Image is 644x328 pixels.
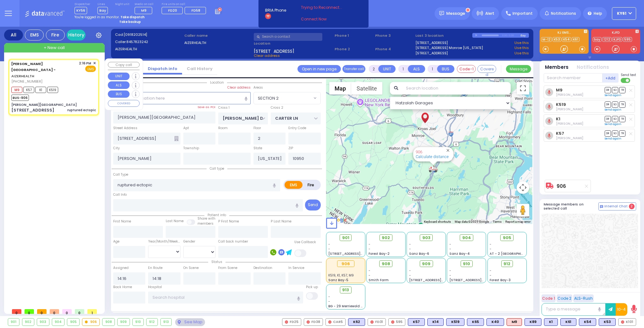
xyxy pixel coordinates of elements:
[612,7,636,20] button: KY61
[207,80,227,85] span: Location
[544,318,558,326] div: BLS
[369,278,389,282] span: Smith Farm
[113,92,251,104] input: Search location here
[485,11,494,16] span: Alert
[446,318,464,326] div: K519
[506,65,531,73] button: Message
[148,239,180,244] div: Year/Month/Week/Day
[605,116,611,122] span: DR
[422,261,430,267] span: 909
[629,204,635,209] span: 2
[621,73,636,77] span: Send text
[184,33,252,38] label: Caller name
[46,30,65,41] div: Fire
[477,65,496,73] button: Covered
[342,287,349,293] span: 913
[449,268,451,273] span: -
[75,15,119,19] span: You're logged in as monitor.
[304,318,323,326] div: FD38
[556,102,566,107] a: K519
[120,15,145,19] strong: Take dispatch
[113,265,129,271] label: Assigned
[126,39,148,44] span: 8457823242
[8,319,19,325] div: 901
[265,8,286,13] span: BRIA Phone
[591,31,640,36] label: KJFD
[328,216,348,224] a: Open this area in Google Maps (opens a new window)
[183,126,189,131] label: Apt
[161,319,172,325] div: 913
[579,318,596,326] div: K54
[556,117,560,121] a: K1
[415,33,472,38] label: Last 3 location
[541,37,552,42] a: M-12
[612,130,618,136] span: SO
[351,82,382,95] button: Show satellite imagery
[388,318,405,326] div: 595
[285,320,288,324] img: red-radio-icon.svg
[616,303,627,316] button: 10-4
[382,235,390,241] span: 902
[463,261,470,267] span: 910
[79,61,91,66] span: 2:16 PM
[517,204,529,216] button: Drag Pegman onto the map to open Street View
[67,30,86,41] a: History
[544,73,602,83] input: Search member
[227,85,251,90] label: Clear address
[422,235,430,241] span: 903
[557,294,572,302] button: Code 2
[11,87,22,93] span: M9
[605,130,611,136] span: DR
[599,318,616,326] div: BLS
[302,181,320,189] label: Fire
[183,265,199,271] label: On Scene
[271,219,291,224] label: P Last Name
[113,285,132,290] label: Back Home
[449,247,451,251] span: -
[182,66,217,72] a: Call History
[560,318,576,326] div: BLS
[174,136,179,141] span: Other building occupants
[67,319,79,325] div: 905
[118,319,130,325] div: 909
[605,122,621,126] a: Send again
[108,81,130,89] button: ALS
[605,108,621,112] a: Send again
[115,32,182,37] label: Cad:
[618,318,636,326] div: K101
[612,101,618,107] span: SO
[368,318,386,326] div: FD31
[375,33,414,38] span: Phone 3
[148,292,303,303] input: Search hospital
[525,318,541,326] div: K89
[113,146,120,151] label: City
[342,65,365,73] button: Transfer call
[135,3,154,6] label: Medic on call
[577,64,609,71] button: Notifications
[218,265,237,271] label: From Scene
[617,11,626,16] span: KY61
[605,87,611,93] span: DR
[25,309,34,314] span: 0
[551,11,576,16] span: Notifications
[108,90,130,98] button: BUS
[514,51,529,56] a: Use this
[369,251,390,256] span: Forest Bay-2
[285,181,303,189] label: EMS
[490,251,536,256] span: AT - 2 [GEOGRAPHIC_DATA]
[408,318,425,326] div: BLS
[490,242,491,247] span: -
[337,260,354,267] div: 906
[602,73,619,83] button: +Add
[147,319,158,325] div: 912
[562,37,571,42] a: K54
[85,66,96,72] span: EMS
[218,239,248,244] label: Call back number
[348,318,365,326] div: BLS
[541,294,556,302] button: Code 1
[44,45,65,51] span: + New call
[619,101,625,107] span: TR
[467,318,484,326] div: K65
[375,46,414,52] span: Phone 4
[113,126,137,131] label: Street Address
